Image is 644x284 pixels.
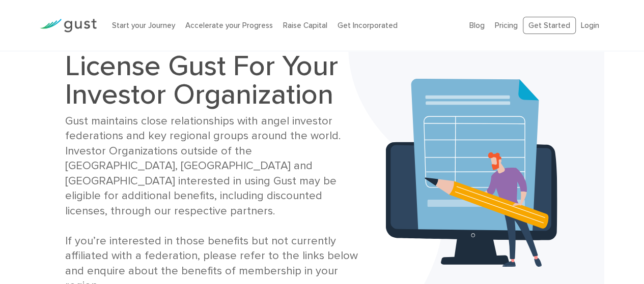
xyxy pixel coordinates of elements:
[112,21,175,30] a: Start your Journey
[185,21,273,30] a: Accelerate your Progress
[581,21,599,30] a: Login
[338,21,398,30] a: Get Incorporated
[40,19,97,33] img: Gust Logo
[469,21,485,30] a: Blog
[523,17,576,35] a: Get Started
[283,21,327,30] a: Raise Capital
[65,52,358,109] h1: License Gust For Your Investor Organization
[495,21,518,30] a: Pricing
